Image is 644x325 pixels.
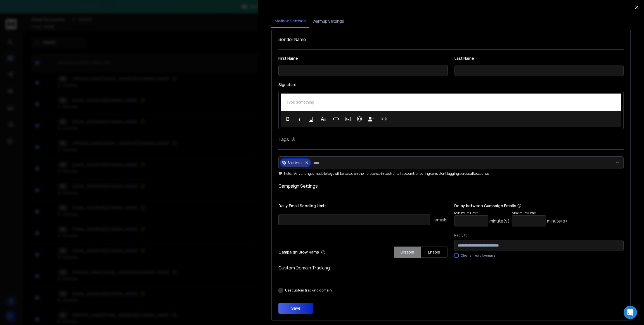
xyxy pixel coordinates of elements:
button: Underline (Ctrl+U) [306,113,317,125]
button: Warmup Settings [309,15,347,27]
button: Mailbox Settings [271,15,309,28]
button: Insert Image (Ctrl+P) [342,113,353,125]
button: Italic (Ctrl+I) [294,113,305,125]
div: Open Intercom Messenger [624,306,637,319]
div: Any changes made to tags will be based on their presence in each email account, ensuring consiste... [278,171,624,176]
button: More Text [318,113,328,125]
p: emails [434,216,448,223]
button: Emoticons [354,113,365,125]
h1: Sender Name [278,36,624,43]
p: Shortvids [288,161,302,165]
p: minute(s) [547,218,567,224]
button: Disable [394,247,421,258]
label: Use custom tracking domain [285,288,332,293]
button: Bold (Ctrl+B) [283,113,293,125]
p: Maximum Limit [512,211,567,215]
h1: Custom Domain Tracking [278,264,624,271]
p: Daily Email Sending Limit [278,203,448,211]
button: Enable [421,247,448,258]
h1: Campaign Settings [278,183,624,189]
button: Save [278,303,313,314]
label: Last Name [454,56,624,60]
button: Insert Link (Ctrl+K) [331,113,341,125]
h1: Tags [278,136,289,143]
label: Signature [278,83,624,87]
span: Note: [278,171,292,176]
label: Reply to [454,233,624,238]
p: Minimum Limit [454,211,510,215]
label: Clear all replyTo emails [461,253,495,258]
p: minute(s) [489,218,510,224]
p: Campaign Slow Ramp [278,249,325,255]
p: Delay between Campaign Emails [454,203,567,209]
label: First Name [278,56,448,60]
button: Code View [379,113,389,125]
